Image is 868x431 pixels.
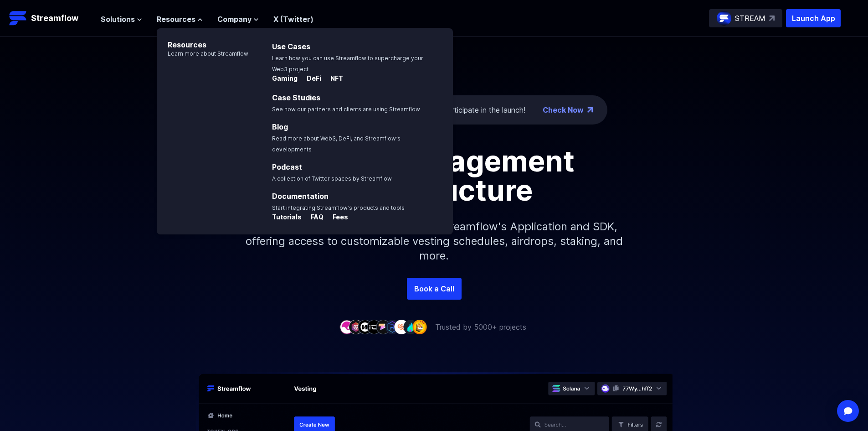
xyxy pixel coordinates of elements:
a: NFT [323,75,343,84]
span: A collection of Twitter spaces by Streamflow [272,175,392,182]
p: Resources [157,28,248,50]
p: Streamflow [31,12,78,25]
span: Resources [157,14,195,25]
p: Tutorials [272,213,302,222]
img: top-right-arrow.png [587,107,593,113]
span: Company [217,14,252,25]
img: company-7 [394,320,409,334]
a: Use Cases [272,42,310,51]
p: Learn more about Streamflow [157,50,248,57]
a: Check Now [543,104,584,115]
p: Simplify your token distribution with Streamflow's Application and SDK, offering access to custom... [238,205,630,278]
img: Streamflow Logo [9,9,27,27]
a: Blog [272,122,288,131]
button: Resources [157,14,203,25]
a: Streamflow [9,9,92,27]
img: company-4 [367,320,381,334]
a: X (Twitter) [273,15,313,24]
button: Launch App [786,9,841,27]
a: Gaming [272,75,299,84]
span: Read more about Web3, DeFi, and Streamflow’s developments [272,135,401,153]
span: Solutions [101,14,135,25]
p: Trusted by 5000+ projects [435,322,526,332]
a: STREAM [709,9,782,27]
p: Gaming [272,74,298,83]
p: NFT [323,74,343,83]
a: FAQ [303,213,325,223]
a: Book a Call [407,278,462,300]
img: company-6 [385,320,400,334]
p: Fees [325,213,348,222]
a: Case Studies [272,93,320,102]
a: Podcast [272,162,302,171]
button: Company [217,14,259,25]
span: Start integrating Streamflow’s products and tools [272,204,405,211]
button: Solutions [101,14,142,25]
a: Fees [325,213,348,223]
p: DeFi [299,74,321,83]
p: FAQ [303,213,324,222]
a: DeFi [299,75,323,84]
img: company-8 [403,320,418,334]
span: See how our partners and clients are using Streamflow [272,106,420,113]
div: Open Intercom Messenger [837,400,859,422]
span: Learn how you can use Streamflow to supercharge your Web3 project [272,55,423,73]
img: company-5 [376,320,390,334]
img: company-2 [349,320,363,334]
a: Tutorials [272,213,303,223]
p: STREAM [735,13,765,24]
img: top-right-arrow.svg [769,16,775,21]
img: company-1 [339,320,354,334]
img: streamflow-logo-circle.png [717,11,731,26]
img: company-9 [412,320,427,334]
a: Documentation [272,192,329,201]
img: company-3 [358,320,372,334]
